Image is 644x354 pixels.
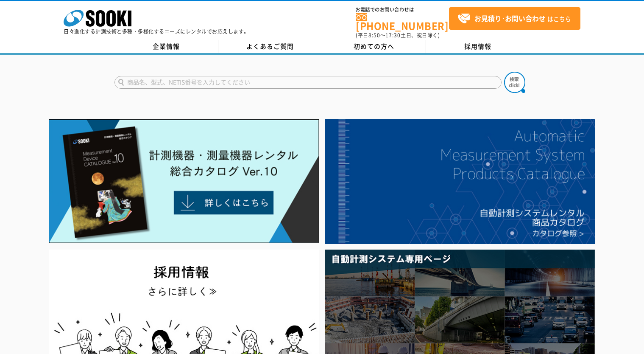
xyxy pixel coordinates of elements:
span: 8:50 [368,31,380,39]
a: [PHONE_NUMBER] [356,13,449,31]
strong: お見積り･お問い合わせ [474,13,546,23]
a: お見積り･お問い合わせはこちら [449,7,580,30]
img: 自動計測システムカタログ [325,119,595,244]
span: (平日 ～ 土日、祝日除く) [356,31,440,39]
img: btn_search.png [504,72,525,93]
a: 初めての方へ [322,40,426,53]
a: 企業情報 [114,40,218,53]
img: Catalog Ver10 [49,119,319,243]
input: 商品名、型式、NETIS番号を入力してください [114,76,502,89]
span: はこちら [457,12,571,25]
a: 採用情報 [426,40,530,53]
a: よくあるご質問 [218,40,322,53]
p: 日々進化する計測技術と多種・多様化するニーズにレンタルでお応えします。 [64,29,249,34]
span: お電話でのお問い合わせは [356,7,449,12]
span: 初めての方へ [354,42,394,51]
span: 17:30 [385,31,401,39]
